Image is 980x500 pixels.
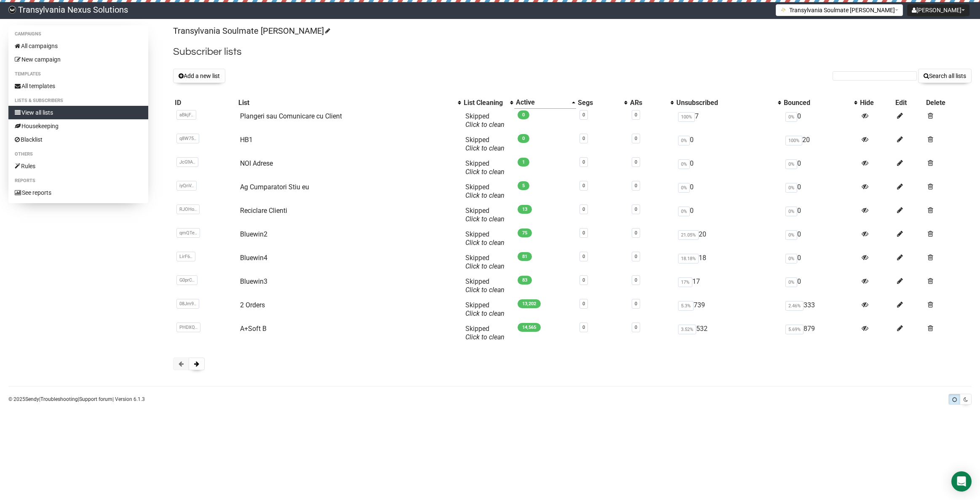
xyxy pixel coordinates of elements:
span: PHDXQ.. [176,323,200,332]
a: 0 [635,207,637,212]
td: 0 [675,156,782,180]
a: Troubleshooting [40,396,78,402]
span: 0% [678,207,690,216]
th: List: No sort applied, activate to apply an ascending sort [237,97,462,109]
a: HB1 [240,136,253,144]
a: Blacklist [8,133,148,146]
span: Skipped [465,136,505,152]
a: 0 [635,254,637,259]
a: All templates [8,79,148,93]
a: Bluewin2 [240,230,267,238]
img: 1.png [780,6,787,13]
span: RJOHo.. [176,204,200,214]
th: Delete: No sort applied, sorting is disabled [924,97,972,109]
span: 5.3% [678,301,694,311]
span: 0% [785,277,797,287]
span: 5.69% [785,325,804,334]
span: iyQnV.. [176,181,197,191]
a: 0 [582,159,585,165]
th: ARs: No sort applied, activate to apply an ascending sort [628,97,675,109]
td: 0 [782,180,858,203]
span: Skipped [465,230,505,247]
span: 5 [518,181,529,190]
a: Click to clean [465,121,505,129]
div: List Cleaning [464,99,506,107]
span: G0prC.. [176,275,198,285]
div: Open Intercom Messenger [951,471,972,492]
span: 0% [678,159,690,169]
a: Click to clean [465,309,505,317]
div: Hide [860,99,892,107]
span: 0 [518,134,529,143]
button: Search all lists [918,69,972,83]
a: 0 [582,207,585,212]
th: Segs: No sort applied, activate to apply an ascending sort [576,97,628,109]
th: Unsubscribed: No sort applied, activate to apply an ascending sort [675,97,782,109]
span: 0% [678,183,690,193]
th: List Cleaning: No sort applied, activate to apply an ascending sort [462,97,514,109]
a: Transylvania Soulmate [PERSON_NAME] [173,26,329,36]
td: 0 [782,156,858,180]
a: Housekeeping [8,119,148,133]
button: Add a new list [173,69,225,83]
th: Active: Ascending sort applied, activate to apply a descending sort [514,97,576,109]
span: 0% [785,230,797,240]
div: Bounced [784,99,849,107]
span: Skipped [465,159,505,176]
span: JcG9A.. [176,157,198,167]
a: Click to clean [465,333,505,341]
span: 21.05% [678,230,699,240]
span: Skipped [465,183,505,199]
span: 08Jm9.. [176,299,199,309]
a: Reciclare Clienti [240,207,287,215]
span: 13,202 [518,299,541,308]
span: 2.46% [785,301,804,311]
td: 0 [782,227,858,250]
span: 0% [785,112,797,122]
a: 2 Orders [240,301,265,309]
a: Click to clean [465,239,505,247]
a: Rules [8,159,148,173]
div: ARs [630,99,666,107]
a: Click to clean [465,262,505,270]
td: 739 [675,298,782,321]
span: aBkjF.. [176,110,196,120]
a: 0 [635,136,637,141]
a: 0 [635,325,637,330]
span: qmQTe.. [176,228,200,238]
a: Support forum [79,396,112,402]
a: NOI Adrese [240,159,273,167]
p: © 2025 | | | Version 6.1.3 [8,395,145,404]
th: ID: No sort applied, sorting is disabled [173,97,237,109]
div: Active [516,98,568,107]
span: Skipped [465,112,505,129]
a: A+Soft B [240,325,267,333]
div: Segs [578,99,620,107]
a: Click to clean [465,286,505,294]
li: Reports [8,176,148,186]
a: 0 [582,277,585,283]
td: 532 [675,321,782,345]
a: 0 [582,254,585,259]
span: 81 [518,252,532,261]
td: 0 [675,203,782,227]
span: Skipped [465,277,505,294]
a: 0 [635,301,637,306]
a: Click to clean [465,215,505,223]
a: 0 [635,183,637,188]
a: 0 [582,301,585,306]
button: [PERSON_NAME] [907,4,969,16]
button: Transylvania Soulmate [PERSON_NAME] [776,4,903,16]
a: 0 [582,183,585,188]
td: 18 [675,250,782,274]
div: Edit [895,99,923,107]
td: 879 [782,321,858,345]
td: 0 [782,274,858,298]
a: 0 [635,277,637,283]
a: Plangeri sau Comunicare cu Client [240,112,342,120]
span: q8W75.. [176,134,199,143]
a: Bluewin4 [240,254,267,262]
td: 0 [782,203,858,227]
a: 0 [582,325,585,330]
span: LirF6.. [176,252,195,261]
